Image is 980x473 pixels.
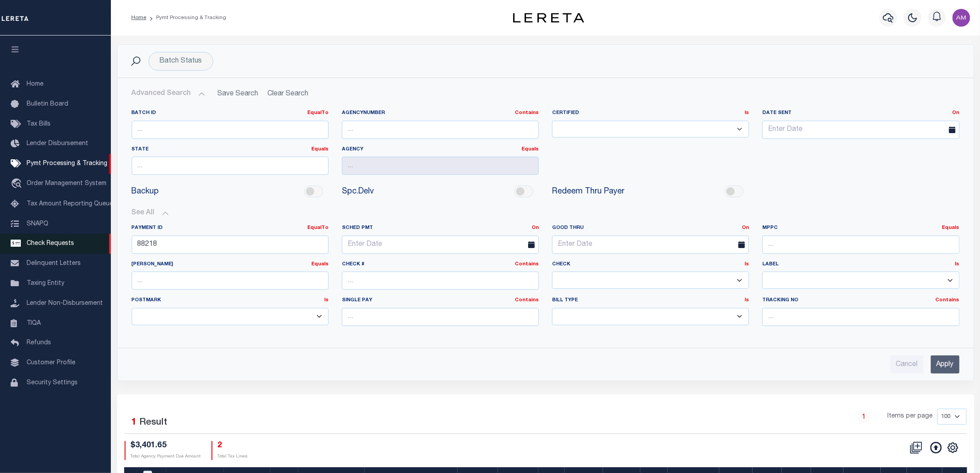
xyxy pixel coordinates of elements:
[342,146,539,154] label: Agency
[762,308,959,326] input: ...
[521,147,539,152] a: Equals
[27,121,51,127] span: Tax Bills
[311,262,329,267] a: Equals
[27,380,78,386] span: Security Settings
[132,297,329,304] label: Postmark
[11,178,25,190] i: travel_explore
[745,262,749,267] a: Is
[27,201,113,207] span: Tax Amount Reporting Queue
[545,225,756,232] label: Good Thru
[132,186,159,198] span: Backup
[762,297,959,304] label: Tracking No
[532,225,539,230] a: On
[936,298,960,303] a: Contains
[27,101,68,107] span: Bulletin Board
[942,225,960,230] a: Equals
[515,298,539,303] a: Contains
[342,110,539,117] label: AgencyNumber
[27,340,51,346] span: Refunds
[27,260,81,267] span: Delinquent Letters
[742,225,749,230] a: On
[762,225,959,232] label: MPPC
[27,81,43,87] span: Home
[218,453,248,460] p: Total Tax Lines
[762,236,959,254] input: ...
[335,225,545,232] label: SCHED PMT
[552,236,749,254] input: Enter Date
[931,355,960,374] input: Apply
[342,157,539,175] input: ...
[27,240,74,247] span: Check Requests
[762,121,959,139] input: Enter Date
[132,225,329,232] label: Payment ID
[311,147,329,152] a: Equals
[132,418,137,427] span: 1
[132,236,329,254] input: ...
[140,416,168,430] label: Result
[132,209,960,217] button: See All
[132,261,329,268] label: [PERSON_NAME]
[890,355,924,374] input: Cancel
[324,298,329,303] a: Is
[27,181,106,187] span: Order Management System
[955,262,960,267] a: Is
[146,14,226,22] li: Pymt Processing & Tracking
[149,52,213,71] div: Batch Status
[131,15,146,20] a: Home
[342,272,539,290] input: ...
[27,161,107,167] span: Pymt Processing & Tracking
[342,261,539,268] label: Check #
[132,146,329,154] label: State
[745,298,749,303] a: Is
[756,110,966,117] label: Date Sent
[307,225,329,230] a: EqualTo
[131,453,201,460] p: Total Agency Payment Due Amount
[342,308,539,326] input: ...
[513,13,584,23] img: logo-dark.svg
[515,110,539,115] a: Contains
[552,297,749,304] label: Bill Type
[132,85,205,102] button: Advanced Search
[342,297,539,304] label: Single Pay
[132,157,329,175] input: ...
[888,412,933,422] span: Items per page
[552,186,624,198] span: Redeem Thru Payer
[27,320,41,326] span: TIQA
[552,261,749,268] label: Check
[762,261,959,268] label: Label
[859,412,869,422] a: 1
[132,110,329,117] label: Batch ID
[131,441,201,451] h4: $3,401.65
[27,141,88,147] span: Lender Disbursement
[515,262,539,267] a: Contains
[745,110,749,115] a: Is
[342,121,539,139] input: ...
[307,110,329,115] a: EqualTo
[27,360,75,366] span: Customer Profile
[218,441,248,451] h4: 2
[27,300,103,307] span: Lender Non-Disbursement
[953,110,960,115] a: On
[27,221,48,227] span: SNAPQ
[27,280,64,287] span: Taxing Entity
[132,121,329,139] input: ...
[953,9,970,27] img: svg+xml;base64,PHN2ZyB4bWxucz0iaHR0cDovL3d3dy53My5vcmcvMjAwMC9zdmciIHBvaW50ZXItZXZlbnRzPSJub25lIi...
[552,110,749,117] label: Certified
[132,272,329,290] input: ...
[342,186,374,198] span: Spc.Delv
[342,236,539,254] input: Enter Date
